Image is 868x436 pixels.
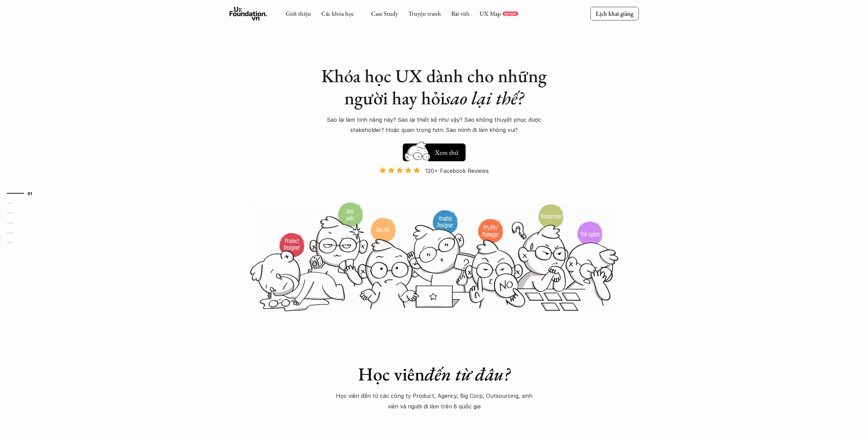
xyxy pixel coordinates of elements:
em: đến từ đâu? [425,362,510,386]
em: sao lại thế? [445,86,524,110]
p: Lịch khai giảng [596,10,633,17]
p: REPORT [504,12,517,16]
p: Sao lại làm tính năng này? Sao lại thiết kế như vậy? Sao không thuyết phục được stakeholder? Hoặc... [315,115,554,135]
h1: Học viên [315,363,554,385]
h1: Khóa học UX dành cho những người hay hỏi [315,65,554,109]
a: Các khóa học [321,10,354,17]
strong: 01 [28,191,32,196]
a: Xem thử [403,140,466,161]
a: 01 [7,189,39,197]
h5: Xem thử [435,148,458,157]
p: Học viên đến từ các công ty Product, Agency, Big Corp, Outsourcing, sinh viên và người đi làm trê... [332,391,536,411]
a: Bài viết [451,10,469,17]
a: 120+ Facebook Reviews [373,167,495,201]
a: Case Study [371,10,398,17]
p: 120+ Facebook Reviews [425,166,489,176]
a: Truyện tranh [408,10,441,17]
a: Lịch khai giảng [590,7,639,20]
a: UX Map [480,10,501,17]
a: REPORT [503,12,518,16]
a: Giới thiệu [286,10,311,17]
